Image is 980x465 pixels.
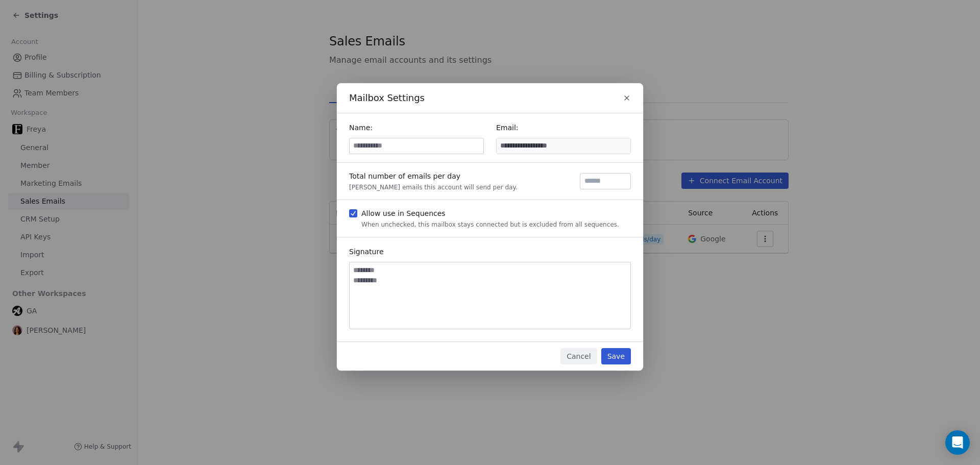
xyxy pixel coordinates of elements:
button: Allow use in SequencesWhen unchecked, this mailbox stays connected but is excluded from all seque... [349,208,357,218]
button: Save [601,348,631,364]
div: When unchecked, this mailbox stays connected but is excluded from all sequences. [361,221,619,229]
span: Email: [496,124,519,132]
span: Signature [349,248,384,256]
button: Cancel [560,348,597,364]
span: Mailbox Settings [349,91,425,105]
div: Allow use in Sequences [361,208,619,218]
span: Name: [349,124,373,132]
div: [PERSON_NAME] emails this account will send per day. [349,183,518,191]
div: Total number of emails per day [349,171,518,181]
